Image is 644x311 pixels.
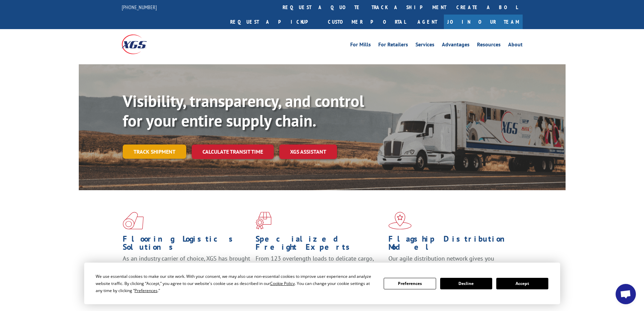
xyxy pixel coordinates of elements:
a: Agent [411,15,444,29]
a: Join Our Team [444,15,523,29]
a: About [508,42,523,49]
a: Open chat [616,284,636,304]
div: Cookie Consent Prompt [84,263,560,304]
span: Cookie Policy [270,281,295,286]
a: Calculate transit time [192,145,274,159]
div: We use essential cookies to make our site work. With your consent, we may also use non-essential ... [96,273,376,294]
img: xgs-icon-focused-on-flooring-red [256,212,271,229]
p: From 123 overlength loads to delicate cargo, our experienced staff knows the best way to move you... [256,254,383,285]
a: Track shipment [123,145,186,159]
button: Decline [440,278,492,289]
img: xgs-icon-total-supply-chain-intelligence-red [123,212,144,229]
button: Accept [496,278,548,289]
a: For Retailers [378,42,408,49]
h1: Specialized Freight Experts [256,235,383,254]
span: As an industry carrier of choice, XGS has brought innovation and dedication to flooring logistics... [123,254,250,279]
h1: Flagship Distribution Model [388,235,516,254]
a: Request a pickup [225,15,323,29]
a: For Mills [350,42,371,49]
span: Our agile distribution network gives you nationwide inventory management on demand. [388,254,513,270]
a: [PHONE_NUMBER] [122,4,157,10]
a: Resources [477,42,501,49]
a: Services [415,42,434,49]
a: XGS ASSISTANT [279,145,337,159]
a: Customer Portal [323,15,411,29]
img: xgs-icon-flagship-distribution-model-red [388,212,412,229]
button: Preferences [384,278,436,289]
span: Preferences [135,288,158,293]
b: Visibility, transparency, and control for your entire supply chain. [123,90,364,131]
a: Advantages [442,42,470,49]
h1: Flooring Logistics Solutions [123,235,251,254]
